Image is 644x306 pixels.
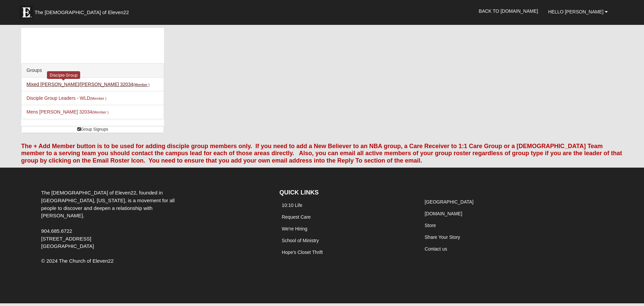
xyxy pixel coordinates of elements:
[282,238,319,243] a: School of Ministry
[47,71,80,79] div: Disciple Group
[282,250,323,255] a: Hope's Closet Thrift
[133,83,149,87] small: (Member )
[548,9,603,14] span: Hello [PERSON_NAME]
[425,211,462,216] a: [DOMAIN_NAME]
[282,226,307,231] a: We're Hiring
[21,143,622,164] font: The + Add Member button is to be used for adding disciple group members only. If you need to add ...
[19,6,33,19] img: Eleven22 logo
[16,2,150,19] a: The [DEMOGRAPHIC_DATA] of Eleven22
[279,189,412,196] h4: QUICK LINKS
[41,258,114,264] span: © 2024 The Church of Eleven22
[26,95,106,101] a: Disciple Group Leaders - WLD(Member )
[543,3,613,20] a: Hello [PERSON_NAME]
[474,3,543,19] a: Back to [DOMAIN_NAME]
[425,223,436,228] a: Store
[36,189,195,250] div: The [DEMOGRAPHIC_DATA] of Eleven22, founded in [GEOGRAPHIC_DATA], [US_STATE], is a movement for a...
[425,234,460,240] a: Share Your Story
[21,63,164,78] div: Groups
[41,243,94,249] span: [GEOGRAPHIC_DATA]
[92,110,108,114] small: (Member )
[90,96,106,100] small: (Member )
[282,214,311,220] a: Request Care
[425,246,447,252] a: Contact us
[425,199,474,205] a: [GEOGRAPHIC_DATA]
[282,203,303,208] a: 10:10 Life
[26,109,109,115] a: Mens [PERSON_NAME] 32034(Member )
[21,126,164,133] a: Group Signups
[26,82,150,87] a: Mixed [PERSON_NAME]/[PERSON_NAME] 32034(Member )
[35,9,129,16] span: The [DEMOGRAPHIC_DATA] of Eleven22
